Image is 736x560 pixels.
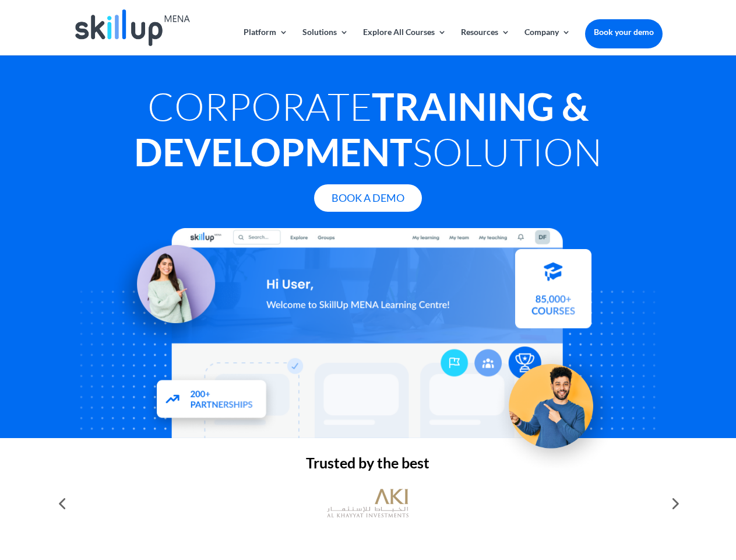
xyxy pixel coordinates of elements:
[109,240,227,358] img: Learning Management Solution - SkillUp
[327,483,409,524] img: al khayyat investments logo
[302,28,348,55] a: Solutions
[515,245,591,324] img: Courses library - SkillUp MENA
[134,83,589,174] strong: Training & Development
[585,19,663,45] a: Book your demo
[73,456,662,476] h2: Trusted by the best
[492,346,621,475] img: Upskill your workforce - SkillUp
[461,28,510,55] a: Resources
[244,28,288,55] a: Platform
[73,83,662,180] h1: Corporate Solution
[314,184,422,212] a: Book A Demo
[145,365,280,429] img: Partners - SkillUp Mena
[363,28,446,55] a: Explore All Courses
[524,28,571,55] a: Company
[75,9,189,46] img: Skillup Mena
